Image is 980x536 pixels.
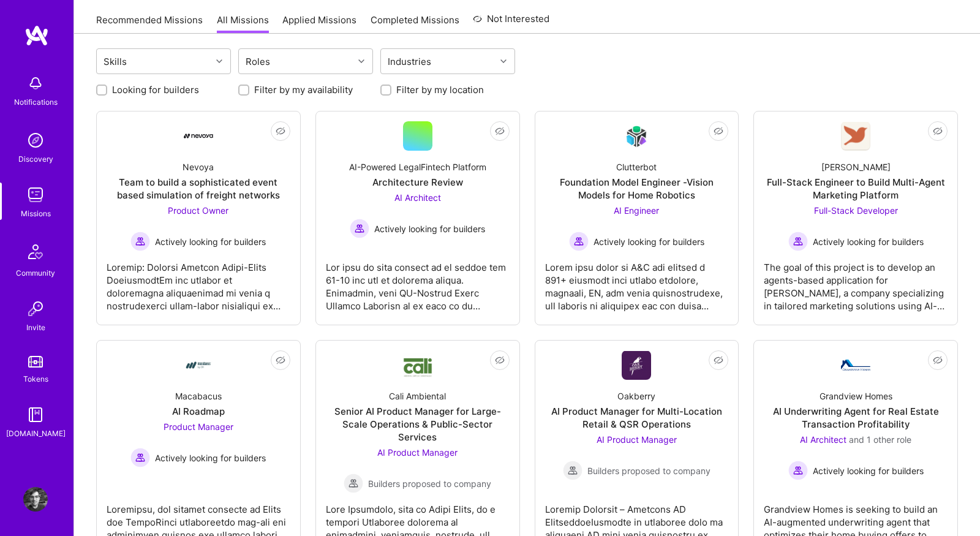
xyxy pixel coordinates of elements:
[175,390,222,402] div: Macabacus
[389,390,446,402] div: Cali Ambiental
[841,122,870,151] img: Company Logo
[23,402,48,427] img: guide book
[21,207,51,220] div: Missions
[594,235,704,248] span: Actively looking for builders
[372,176,463,189] div: Architecture Review
[254,83,353,96] label: Filter by my availability
[23,487,48,511] img: User Avatar
[96,13,203,34] a: Recommended Missions
[326,251,510,312] div: Lor ipsu do sita consect ad el seddoe tem 61-10 inc utl et dolorema aliqua. Enimadmin, veni QU-No...
[597,434,677,445] span: AI Product Manager
[168,205,228,216] span: Product Owner
[396,83,484,96] label: Filter by my location
[545,405,729,431] div: AI Product Manager for Multi-Location Retail & QSR Operations
[813,464,924,477] span: Actively looking for builders
[358,58,364,64] i: icon Chevron
[14,96,58,108] div: Notifications
[107,251,290,312] div: Loremip: Dolorsi Ametcon Adipi-Elits DoeiusmodtEm inc utlabor et doloremagna aliquaenimad mi veni...
[614,205,659,216] span: AI Engineer
[933,126,943,136] i: icon EyeClosed
[788,232,808,251] img: Actively looking for builders
[545,251,729,312] div: Lorem ipsu dolor si A&C adi elitsed d 891+ eiusmodt inci utlabo etdolore, magnaali, EN, adm venia...
[788,461,808,480] img: Actively looking for builders
[184,350,213,380] img: Company Logo
[764,121,948,315] a: Company Logo[PERSON_NAME]Full-Stack Engineer to Build Multi-Agent Marketing PlatformFull-Stack De...
[21,237,50,266] img: Community
[276,355,285,365] i: icon EyeClosed
[714,355,723,365] i: icon EyeClosed
[130,448,150,467] img: Actively looking for builders
[841,360,870,371] img: Company Logo
[183,160,214,173] div: Nevoya
[403,353,432,378] img: Company Logo
[563,461,582,480] img: Builders proposed to company
[112,83,199,96] label: Looking for builders
[377,447,458,458] span: AI Product Manager
[933,355,943,365] i: icon EyeClosed
[216,58,222,64] i: icon Chevron
[107,121,290,315] a: Company LogoNevoyaTeam to build a sophisticated event based simulation of freight networksProduct...
[217,13,269,34] a: All Missions
[23,296,48,321] img: Invite
[23,183,48,207] img: teamwork
[495,355,505,365] i: icon EyeClosed
[23,128,48,153] img: discovery
[349,160,486,173] div: AI-Powered LegalFintech Platform
[18,153,53,165] div: Discovery
[394,192,441,203] span: AI Architect
[155,451,266,464] span: Actively looking for builders
[622,122,651,151] img: Company Logo
[155,235,266,248] span: Actively looking for builders
[569,232,589,251] img: Actively looking for builders
[282,13,356,34] a: Applied Missions
[172,405,225,418] div: AI Roadmap
[473,12,549,34] a: Not Interested
[28,356,43,368] img: tokens
[385,53,434,70] div: Industries
[326,405,510,444] div: Senior AI Product Manager for Large-Scale Operations & Public-Sector Services
[326,121,510,315] a: AI-Powered LegalFintech PlatformArchitecture ReviewAI Architect Actively looking for buildersActi...
[587,464,710,477] span: Builders proposed to company
[622,351,651,380] img: Company Logo
[20,487,51,511] a: User Avatar
[344,474,363,493] img: Builders proposed to company
[184,134,213,138] img: Company Logo
[350,219,369,238] img: Actively looking for builders
[23,372,48,385] div: Tokens
[821,160,891,173] div: [PERSON_NAME]
[371,13,459,34] a: Completed Missions
[243,53,273,70] div: Roles
[764,405,948,431] div: AI Underwriting Agent for Real Estate Transaction Profitability
[545,176,729,202] div: Foundation Model Engineer -Vision Models for Home Robotics
[164,421,233,432] span: Product Manager
[764,176,948,202] div: Full-Stack Engineer to Build Multi-Agent Marketing Platform
[764,251,948,312] div: The goal of this project is to develop an agents-based application for [PERSON_NAME], a company s...
[545,121,729,315] a: Company LogoClutterbotFoundation Model Engineer -Vision Models for Home RoboticsAI Engineer Activ...
[820,390,892,402] div: Grandview Homes
[107,176,290,202] div: Team to build a sophisticated event based simulation of freight networks
[100,53,130,70] div: Skills
[276,126,285,136] i: icon EyeClosed
[813,235,924,248] span: Actively looking for builders
[800,434,846,445] span: AI Architect
[368,477,491,490] span: Builders proposed to company
[23,71,48,96] img: bell
[26,321,45,334] div: Invite
[24,25,49,47] img: logo
[849,434,911,445] span: and 1 other role
[6,427,66,440] div: [DOMAIN_NAME]
[714,126,723,136] i: icon EyeClosed
[130,232,150,251] img: Actively looking for builders
[500,58,507,64] i: icon Chevron
[16,266,55,279] div: Community
[814,205,898,216] span: Full-Stack Developer
[617,390,655,402] div: Oakberry
[616,160,657,173] div: Clutterbot
[495,126,505,136] i: icon EyeClosed
[374,222,485,235] span: Actively looking for builders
